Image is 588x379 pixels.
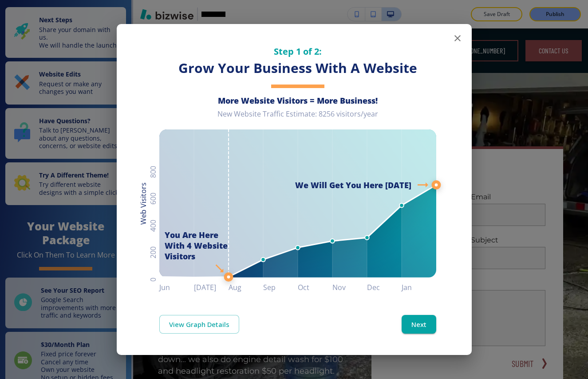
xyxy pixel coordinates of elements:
[402,315,436,334] button: Next
[194,281,229,294] h6: [DATE]
[263,281,298,294] h6: Sep
[159,59,436,77] h3: Grow Your Business With A Website
[332,281,367,294] h6: Nov
[229,281,263,294] h6: Aug
[159,281,194,294] h6: Jun
[367,281,402,294] h6: Dec
[159,95,436,106] h6: More Website Visitors = More Business!
[159,109,436,126] div: New Website Traffic Estimate: 8256 visitors/year
[159,315,239,334] a: View Graph Details
[159,45,436,57] h5: Step 1 of 2:
[402,281,436,294] h6: Jan
[298,281,332,294] h6: Oct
